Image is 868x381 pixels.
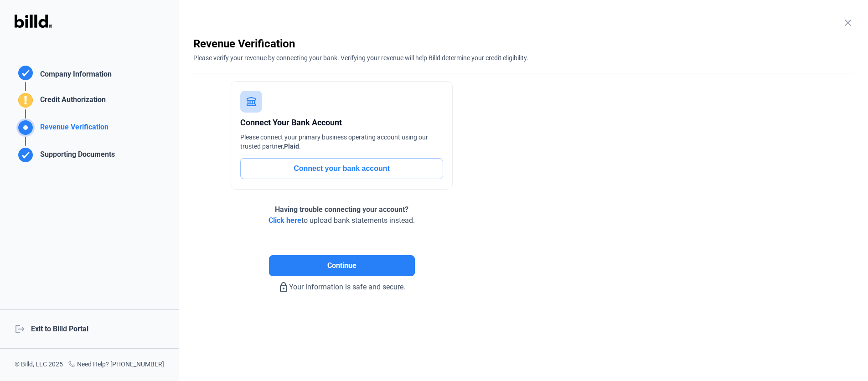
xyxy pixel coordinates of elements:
[269,204,415,226] div: to upload bank statements instead.
[193,276,490,293] div: Your information is safe and secure.
[193,36,853,51] div: Revenue Verification
[327,260,356,271] span: Continue
[36,94,106,109] div: Credit Authorization
[36,149,115,164] div: Supporting Documents
[240,133,443,151] div: Please connect your primary business operating account using our trusted partner, .
[284,143,299,150] span: Plaid
[269,216,301,225] span: Click here
[15,15,52,28] img: Billd Logo
[15,360,63,370] div: © Billd, LLC 2025
[842,17,853,28] mat-icon: close
[36,69,112,82] div: Company Information
[269,255,415,276] button: Continue
[36,122,108,137] div: Revenue Verification
[240,116,443,129] div: Connect Your Bank Account
[240,158,443,179] button: Connect your bank account
[15,324,24,333] mat-icon: logout
[193,51,853,62] div: Please verify your revenue by connecting your bank. Verifying your revenue will help Billd determ...
[278,282,289,293] mat-icon: lock_outline
[68,360,164,370] div: Need Help? [PHONE_NUMBER]
[275,205,408,214] span: Having trouble connecting your account?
